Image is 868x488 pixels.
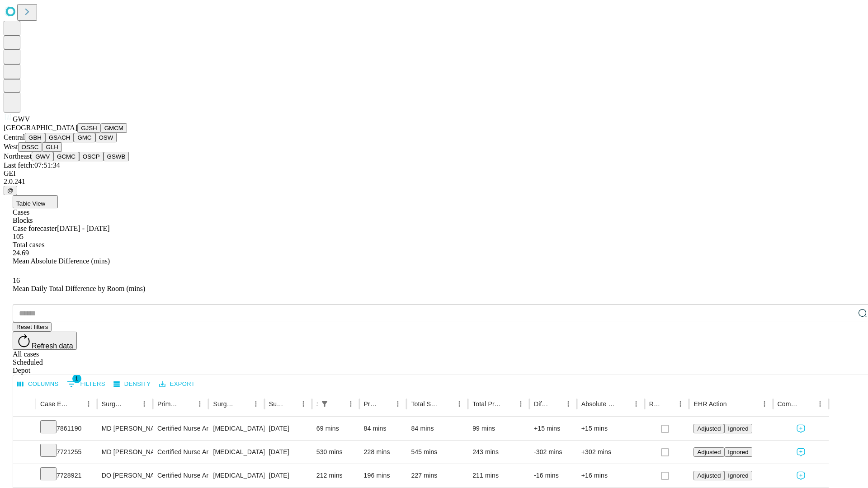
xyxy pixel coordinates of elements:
[18,142,42,152] button: OSSC
[57,225,109,232] span: [DATE] - [DATE]
[316,464,355,487] div: 212 mins
[157,441,204,464] div: Certified Nurse Anesthetist
[472,464,525,487] div: 211 mins
[13,277,20,284] span: 16
[79,152,104,161] button: OSCP
[693,471,724,480] button: Adjusted
[316,417,355,440] div: 69 mins
[534,400,548,408] div: Difference
[814,398,826,410] button: Menu
[18,445,31,460] button: Expand
[440,398,453,410] button: Sort
[581,417,640,440] div: +15 mins
[534,417,572,440] div: +15 mins
[697,472,721,479] span: Adjusted
[284,398,297,410] button: Sort
[4,178,864,186] div: 2.0.241
[318,398,331,410] div: 1 active filter
[514,398,527,410] button: Menu
[724,424,752,433] button: Ignored
[728,472,748,479] span: Ignored
[15,377,61,391] button: Select columns
[472,417,525,440] div: 99 mins
[72,374,81,383] span: 1
[318,398,331,410] button: Show filters
[472,400,501,408] div: Total Predicted Duration
[74,133,95,142] button: GMC
[53,152,79,161] button: GCMC
[102,464,148,487] div: DO [PERSON_NAME]
[364,400,378,408] div: Predicted In Room Duration
[40,441,93,464] div: 7721255
[104,152,129,161] button: GSWB
[581,400,616,408] div: Absolute Difference
[411,441,463,464] div: 545 mins
[4,161,60,169] span: Last fetch: 07:51:34
[16,200,45,207] span: Table View
[728,449,748,455] span: Ignored
[617,398,630,410] button: Sort
[534,464,572,487] div: -16 mins
[581,464,640,487] div: +16 mins
[411,400,439,408] div: Total Scheduled Duration
[316,400,317,408] div: Scheduled In Room Duration
[411,464,463,487] div: 227 mins
[157,377,197,391] button: Export
[562,398,575,410] button: Menu
[65,377,108,391] button: Show filters
[4,169,864,178] div: GEI
[392,398,404,410] button: Menu
[25,133,45,142] button: GBH
[102,441,148,464] div: MD [PERSON_NAME] [PERSON_NAME]
[693,424,724,433] button: Adjusted
[213,417,259,440] div: [MEDICAL_DATA] SKIN [MEDICAL_DATA] MUSCLE AND BONE
[693,400,726,408] div: EHR Action
[82,398,95,410] button: Menu
[534,441,572,464] div: -302 mins
[13,249,29,257] span: 24.69
[13,257,110,265] span: Mean Absolute Difference (mins)
[379,398,392,410] button: Sort
[157,400,180,408] div: Primary Service
[674,398,687,410] button: Menu
[32,342,73,350] span: Refresh data
[453,398,466,410] button: Menu
[269,400,283,408] div: Surgery Date
[13,195,58,208] button: Table View
[70,398,82,410] button: Sort
[250,398,262,410] button: Menu
[7,187,14,194] span: @
[502,398,514,410] button: Sort
[40,400,69,408] div: Case Epic Id
[32,152,53,161] button: GWV
[4,133,25,141] span: Central
[125,398,138,410] button: Sort
[332,398,344,410] button: Sort
[549,398,562,410] button: Sort
[728,398,741,410] button: Sort
[181,398,193,410] button: Sort
[101,123,127,133] button: GMCM
[411,417,463,440] div: 84 mins
[157,464,204,487] div: Certified Nurse Anesthetist
[45,133,74,142] button: GSACH
[269,441,307,464] div: [DATE]
[40,417,93,440] div: 7861190
[364,417,402,440] div: 84 mins
[213,441,259,464] div: [MEDICAL_DATA]
[13,322,52,332] button: Reset filters
[102,417,148,440] div: MD [PERSON_NAME] [PERSON_NAME] Md
[778,400,800,408] div: Comments
[472,441,525,464] div: 243 mins
[193,398,206,410] button: Menu
[758,398,771,410] button: Menu
[649,400,661,408] div: Resolved in EHR
[111,377,153,391] button: Density
[40,464,93,487] div: 7728921
[13,115,30,123] span: GWV
[18,468,31,484] button: Expand
[237,398,250,410] button: Sort
[364,464,402,487] div: 196 mins
[13,285,145,292] span: Mean Daily Total Difference by Room (mins)
[297,398,310,410] button: Menu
